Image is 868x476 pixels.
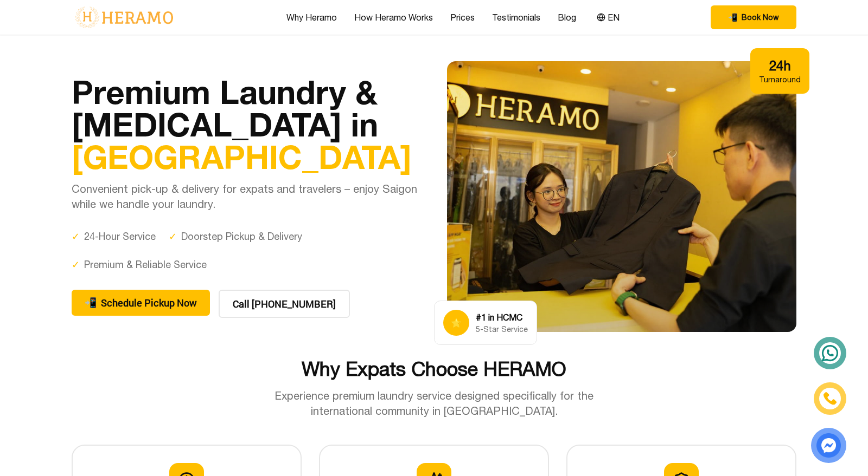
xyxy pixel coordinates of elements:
div: 24-Hour Service [72,229,156,244]
a: Prices [450,11,475,24]
img: phone-icon [824,393,837,405]
p: Experience premium laundry service designed specifically for the international community in [GEOG... [252,388,616,419]
img: logo-with-text.png [72,6,176,29]
p: Convenient pick-up & delivery for expats and travelers – enjoy Saigon while we handle your laundry. [72,181,421,212]
button: phone Schedule Pickup Now [72,290,210,316]
div: Turnaround [759,74,801,85]
h2: Why Expats Choose HERAMO [72,358,796,380]
button: EN [593,10,623,24]
span: Book Now [742,12,779,23]
a: Blog [558,11,576,24]
div: 5-Star Service [476,324,528,335]
span: [GEOGRAPHIC_DATA] [72,137,412,176]
button: phone Book Now [711,5,796,29]
div: Premium & Reliable Service [72,257,207,272]
button: Call [PHONE_NUMBER] [219,290,350,318]
a: How Heramo Works [354,11,433,24]
span: ✓ [169,229,177,244]
span: phone [728,12,737,23]
div: Doorstep Pickup & Delivery [169,229,302,244]
a: phone-icon [815,384,845,413]
a: Why Heramo [286,11,337,24]
span: ✓ [72,229,80,244]
div: #1 in HCMC [476,311,528,324]
div: 24h [759,57,801,74]
h1: Premium Laundry & [MEDICAL_DATA] in [72,75,421,173]
a: Testimonials [492,11,540,24]
span: star [451,316,462,329]
span: ✓ [72,257,80,272]
span: phone [85,295,97,310]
